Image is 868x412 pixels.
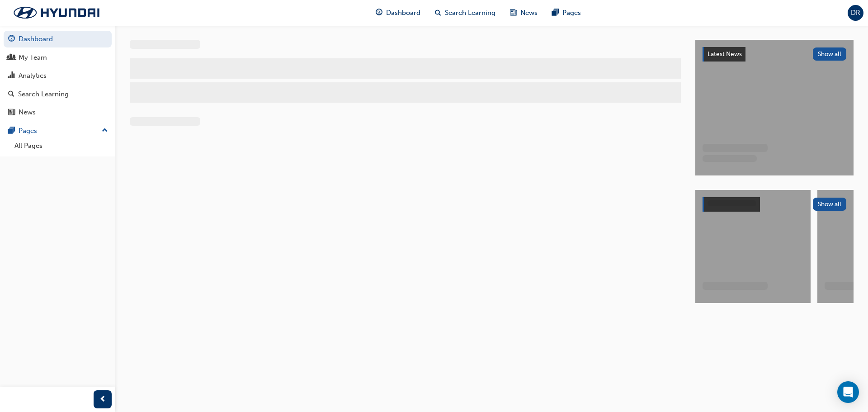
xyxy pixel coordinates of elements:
span: chart-icon [8,72,15,80]
span: pages-icon [8,127,15,135]
button: Show all [813,47,847,61]
div: My Team [19,52,47,63]
span: Dashboard [386,8,420,18]
img: Trak [5,3,108,22]
a: Show all [703,197,846,212]
span: Latest News [708,50,742,58]
span: guage-icon [376,7,382,19]
span: people-icon [8,54,15,62]
span: prev-icon [99,394,106,405]
span: up-icon [102,125,108,137]
span: DR [851,8,860,18]
span: news-icon [8,109,15,117]
span: pages-icon [552,7,559,19]
div: Pages [19,126,37,136]
button: DR [848,5,863,21]
span: News [520,8,538,18]
a: All Pages [11,139,112,153]
a: News [4,104,112,121]
span: news-icon [510,7,517,19]
a: My Team [4,49,112,66]
button: Show all [813,198,847,211]
button: Pages [4,123,112,139]
div: Open Intercom Messenger [837,381,859,403]
a: Dashboard [4,31,112,47]
a: guage-iconDashboard [368,4,428,22]
a: news-iconNews [503,4,545,22]
a: search-iconSearch Learning [428,4,503,22]
span: search-icon [8,90,14,99]
a: Analytics [4,67,112,84]
div: News [19,107,36,118]
a: pages-iconPages [545,4,588,22]
a: Latest NewsShow all [703,47,846,62]
span: search-icon [435,7,441,19]
span: guage-icon [8,35,15,43]
span: Search Learning [445,8,495,18]
a: Search Learning [4,86,112,103]
div: Analytics [19,71,47,81]
span: Pages [562,8,581,18]
div: Search Learning [18,89,69,99]
button: DashboardMy TeamAnalyticsSearch LearningNews [4,29,112,123]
